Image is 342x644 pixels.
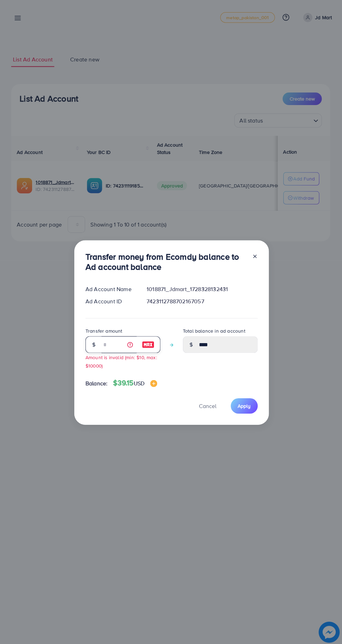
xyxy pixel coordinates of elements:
span: USD [133,378,144,386]
span: Apply [237,401,250,408]
small: Amount is invalid (min: $10, max: $10000) [85,353,156,367]
span: Balance: [85,378,107,386]
img: image [141,339,154,348]
label: Total balance in ad account [182,326,244,333]
h4: $39.15 [113,377,156,386]
h3: Transfer money from Ecomdy balance to Ad account balance [85,251,246,271]
div: Ad Account ID [80,296,141,304]
button: Apply [230,397,257,412]
button: Cancel [189,397,224,412]
img: image [150,379,157,386]
div: 1018871_Jdmart_1728328132431 [141,284,262,292]
span: Cancel [198,401,216,408]
div: Ad Account Name [80,284,141,292]
label: Transfer amount [85,326,122,333]
div: 7423112788702167057 [141,296,262,304]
